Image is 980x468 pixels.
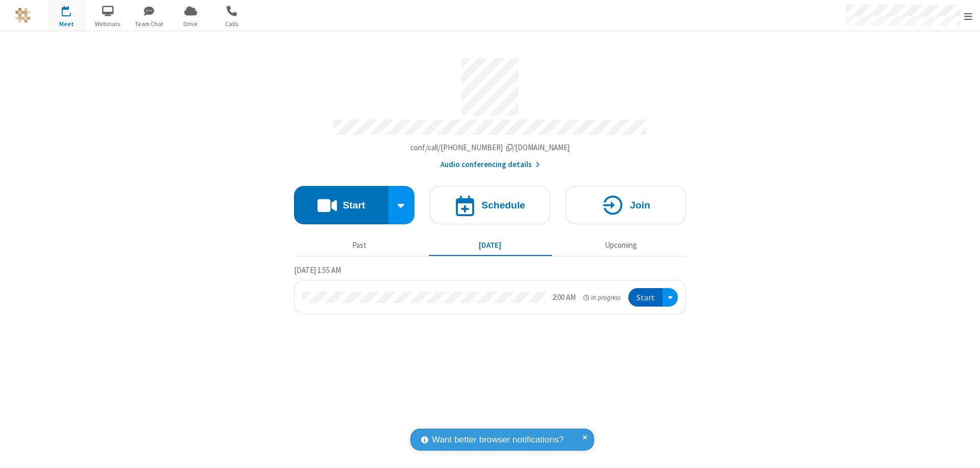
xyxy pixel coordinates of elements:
[410,142,570,154] button: Copy my meeting room linkCopy my meeting room link
[663,288,678,307] div: Open menu
[430,186,550,224] button: Schedule
[294,51,686,171] section: Account details
[630,200,650,210] h4: Join
[628,288,663,307] button: Start
[552,292,576,303] div: 2:00 AM
[410,143,570,152] span: Copy my meeting room link
[432,433,563,447] span: Want better browser notifications?
[294,186,388,224] button: Start
[47,19,86,29] span: Meet
[130,19,168,29] span: Team Chat
[559,236,682,255] button: Upcoming
[342,200,365,210] h4: Start
[171,19,210,29] span: Drive
[294,265,341,275] span: [DATE] 1:55 AM
[440,159,540,171] button: Audio conferencing details
[294,264,686,315] section: Today's Meetings
[69,6,76,13] div: 1
[89,19,127,29] span: Webinars
[481,200,525,210] h4: Schedule
[583,293,621,302] em: in progress
[15,8,31,23] img: QA Selenium DO NOT DELETE OR CHANGE
[429,236,552,255] button: [DATE]
[213,19,251,29] span: Calls
[388,186,415,224] div: Start conference options
[298,236,421,255] button: Past
[566,186,686,224] button: Join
